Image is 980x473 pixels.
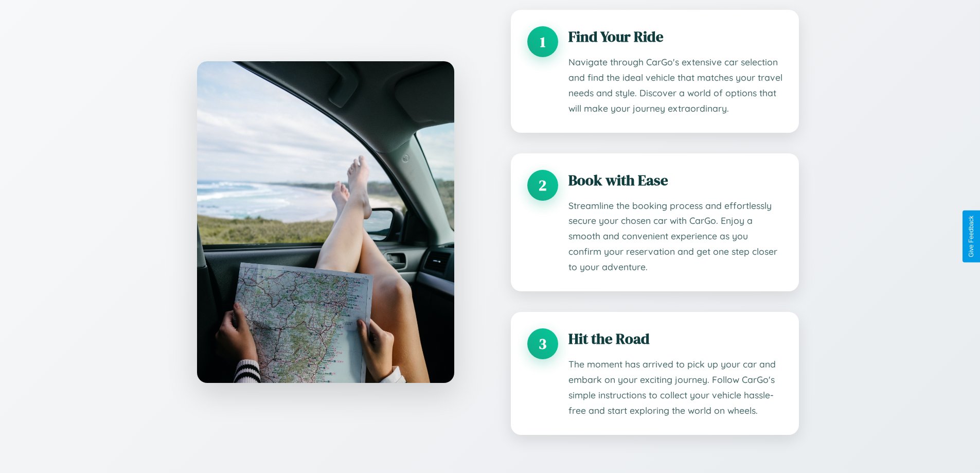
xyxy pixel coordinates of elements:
[568,55,782,116] p: Navigate through CarGo's extensive car selection and find the ideal vehicle that matches your tra...
[568,328,782,349] h3: Hit the Road
[527,170,558,201] div: 2
[527,26,558,57] div: 1
[568,357,782,418] p: The moment has arrived to pick up your car and embark on your exciting journey. Follow CarGo's si...
[568,170,782,190] h3: Book with Ease
[197,61,454,383] img: CarGo map interface
[968,216,975,257] div: Give Feedback
[527,328,558,359] div: 3
[568,198,782,275] p: Streamline the booking process and effortlessly secure your chosen car with CarGo. Enjoy a smooth...
[568,26,782,47] h3: Find Your Ride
